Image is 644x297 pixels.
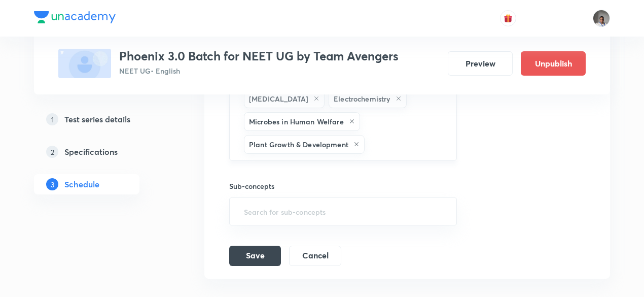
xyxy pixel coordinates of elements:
img: Vikram Mathur [593,10,610,27]
h6: Sub-concepts [229,181,457,191]
p: 3 [46,178,58,190]
button: Open [451,120,453,122]
h6: Microbes in Human Welfare [249,116,344,127]
h5: Schedule [64,178,99,190]
a: 1Test series details [34,109,172,129]
a: Company Logo [34,11,116,26]
p: 2 [46,146,58,158]
a: 2Specifications [34,142,172,162]
button: Preview [448,51,513,76]
h5: Specifications [64,146,118,158]
p: 1 [46,113,58,125]
button: Open [451,210,453,212]
img: Company Logo [34,11,116,23]
img: avatar [504,14,513,23]
p: NEET UG • English [119,65,399,76]
button: avatar [500,10,516,26]
button: Save [229,246,281,266]
h3: Phoenix 3.0 Batch for NEET UG by Team Avengers [119,49,399,63]
h6: Plant Growth & Development [249,139,348,150]
h6: Electrochemistry [334,93,390,104]
h5: Test series details [64,113,130,125]
img: fallback-thumbnail.png [58,49,111,78]
h6: [MEDICAL_DATA] [249,93,308,104]
button: Unpublish [521,51,586,76]
input: Search for sub-concepts [242,202,444,221]
button: Cancel [289,246,341,266]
